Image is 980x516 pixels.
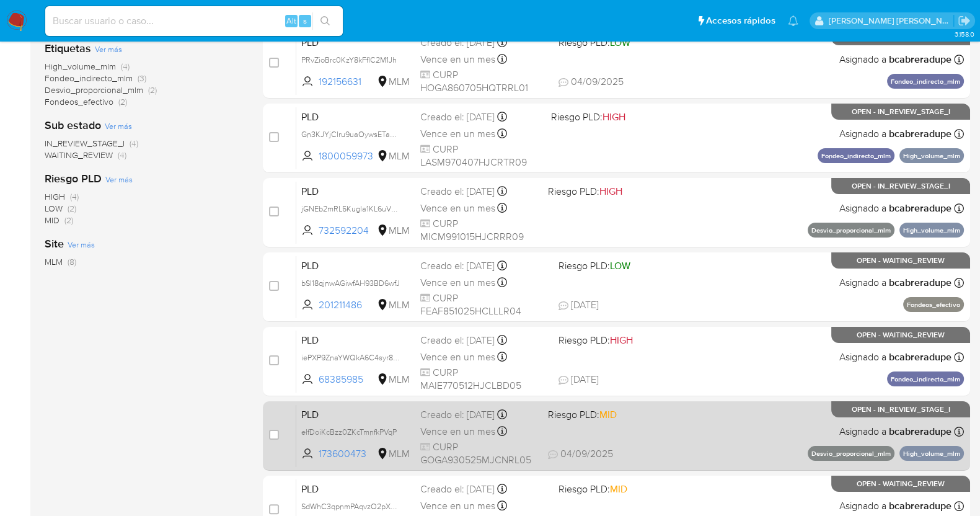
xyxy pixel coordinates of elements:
span: 3.158.0 [954,29,974,39]
span: Accesos rápidos [706,14,775,27]
a: Salir [958,14,971,27]
button: search-icon [312,12,338,30]
a: Notificaciones [788,16,798,26]
span: Alt [286,15,296,27]
input: Buscar usuario o caso... [45,13,343,29]
span: s [303,15,307,27]
p: baltazar.cabreradupeyron@mercadolibre.com.mx [829,15,954,27]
